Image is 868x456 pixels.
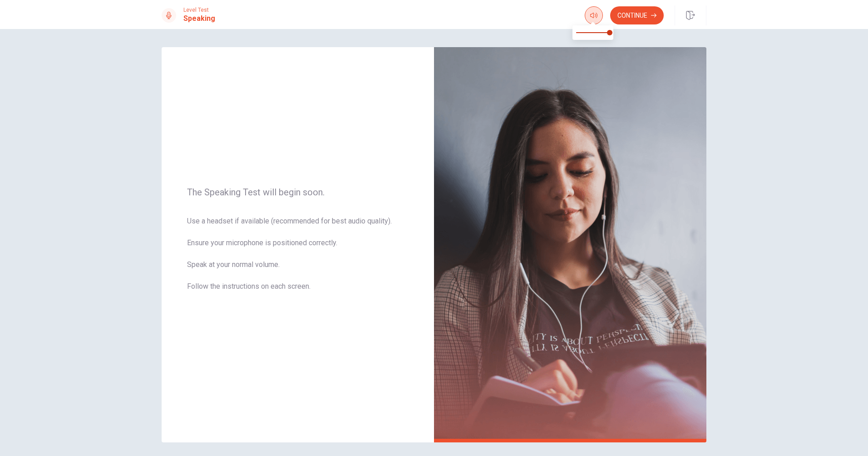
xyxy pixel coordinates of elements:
img: speaking intro [434,47,706,442]
button: Continue [610,6,664,24]
span: Level Test [183,7,215,13]
h1: Speaking [183,13,215,24]
span: Use a headset if available (recommended for best audio quality). Ensure your microphone is positi... [187,216,409,303]
span: The Speaking Test will begin soon. [187,187,409,198]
